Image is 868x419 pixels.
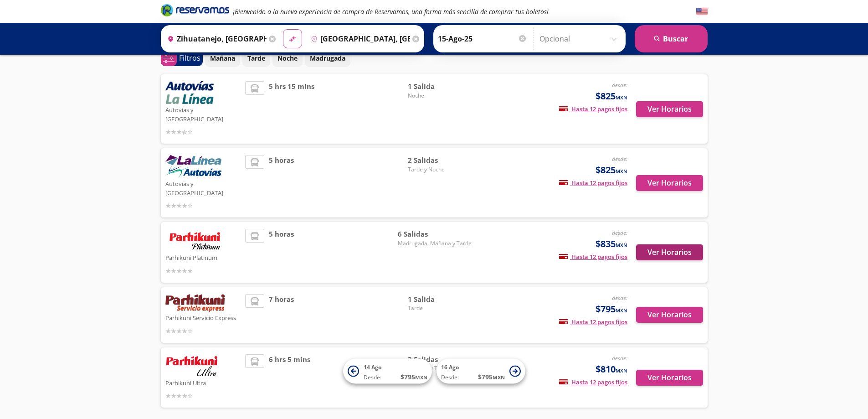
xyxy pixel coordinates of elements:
[438,27,527,50] input: Elegir Fecha
[612,354,627,362] em: desde:
[596,163,627,177] span: $825
[165,229,225,252] img: Parhikuni Platinum
[242,49,270,67] button: Tarde
[364,363,381,371] span: 14 Ago
[415,374,427,381] small: MXN
[612,229,627,237] em: desde:
[596,89,627,103] span: $825
[401,372,427,382] span: $ 795
[165,252,241,263] p: Parhikuni Platinum
[612,294,627,302] em: desde:
[408,166,472,174] span: Tarde y Noche
[636,175,703,191] button: Ver Horarios
[408,92,472,100] span: Noche
[616,94,627,101] small: MXN
[636,244,703,260] button: Ver Horarios
[408,304,472,312] span: Tarde
[165,354,218,377] img: Parhikuni Ultra
[559,378,627,386] span: Hasta 12 pagos fijos
[636,370,703,386] button: Ver Horarios
[233,7,549,16] em: ¡Bienvenido a la nueva experiencia de compra de Reservamos, una forma más sencilla de comprar tus...
[596,362,627,376] span: $810
[179,52,200,63] p: Filtros
[493,374,505,381] small: MXN
[398,229,472,239] span: 6 Salidas
[539,27,621,50] input: Opcional
[408,155,472,166] span: 2 Salidas
[161,3,229,20] a: Brand Logo
[305,49,350,67] button: Madrugada
[165,81,214,104] img: Autovías y La Línea
[269,155,294,211] span: 5 horas
[616,242,627,248] small: MXN
[478,372,505,382] span: $ 795
[636,307,703,323] button: Ver Horarios
[247,53,265,63] p: Tarde
[408,294,472,305] span: 1 Salida
[364,373,381,382] span: Desde:
[161,50,203,66] button: 0Filtros
[596,302,627,316] span: $795
[696,6,708,17] button: English
[559,318,627,326] span: Hasta 12 pagos fijos
[210,53,235,63] p: Mañana
[307,27,410,50] input: Buscar Destino
[165,312,241,323] p: Parhikuni Servicio Express
[616,307,627,314] small: MXN
[616,367,627,374] small: MXN
[269,229,294,276] span: 5 horas
[269,81,314,137] span: 5 hrs 15 mins
[616,168,627,175] small: MXN
[277,53,298,63] p: Noche
[408,81,472,92] span: 1 Salida
[437,359,525,384] button: 16 AgoDesde:$795MXN
[269,294,294,336] span: 7 horas
[165,104,241,124] p: Autovías y [GEOGRAPHIC_DATA]
[612,81,627,89] em: desde:
[310,53,345,63] p: Madrugada
[559,253,627,261] span: Hasta 12 pagos fijos
[612,155,627,163] em: desde:
[161,3,229,17] i: Brand Logo
[398,239,472,248] span: Madrugada, Mañana y Tarde
[635,25,708,52] button: Buscar
[596,237,627,251] span: $835
[559,105,627,113] span: Hasta 12 pagos fijos
[269,354,310,401] span: 6 hrs 5 mins
[559,179,627,187] span: Hasta 12 pagos fijos
[343,359,432,384] button: 14 AgoDesde:$795MXN
[165,178,241,197] p: Autovías y [GEOGRAPHIC_DATA]
[636,101,703,117] button: Ver Horarios
[408,354,472,365] span: 2 Salidas
[272,49,303,67] button: Noche
[165,294,225,312] img: Parhikuni Servicio Express
[441,363,459,371] span: 16 Ago
[164,27,267,50] input: Buscar Origen
[165,155,221,178] img: Autovías y La Línea
[165,377,241,388] p: Parhikuni Ultra
[205,49,240,67] button: Mañana
[441,373,459,382] span: Desde:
